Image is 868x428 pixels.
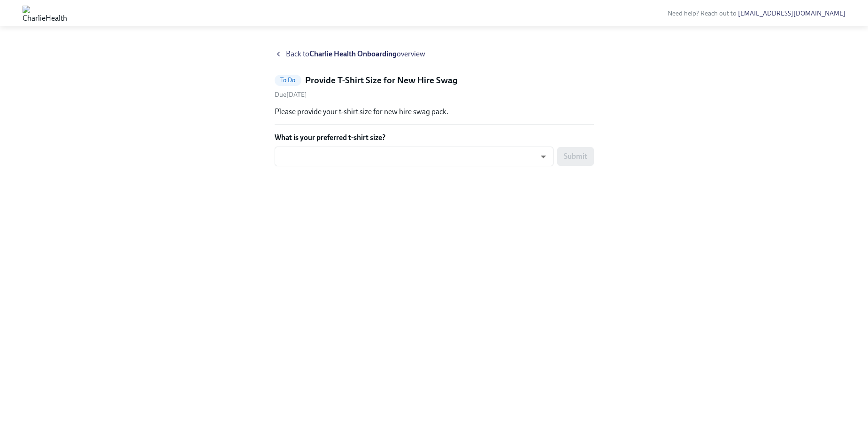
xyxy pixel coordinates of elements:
h5: Provide T-Shirt Size for New Hire Swag [305,74,458,86]
span: To Do [275,77,301,84]
a: [EMAIL_ADDRESS][DOMAIN_NAME] [738,9,845,17]
label: What is your preferred t-shirt size? [275,132,594,143]
span: Need help? Reach out to [668,9,845,17]
a: Back toCharlie Health Onboardingoverview [275,49,594,59]
div: ​ [275,147,553,166]
span: Back to overview [286,49,425,59]
p: Please provide your t-shirt size for new hire swag pack. [275,107,594,117]
img: CharlieHealth [23,6,67,21]
span: Friday, October 17th 2025, 7:00 am [275,91,307,99]
strong: Charlie Health Onboarding [309,49,397,58]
